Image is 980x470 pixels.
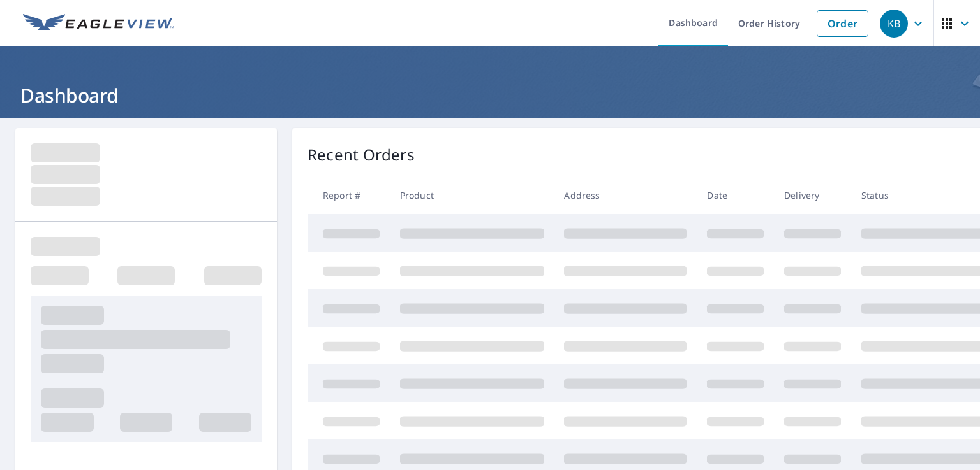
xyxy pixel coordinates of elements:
[817,10,868,37] a: Order
[390,176,554,214] th: Product
[554,176,697,214] th: Address
[774,176,851,214] th: Delivery
[15,82,965,108] h1: Dashboard
[308,176,390,214] th: Report #
[697,176,774,214] th: Date
[23,14,174,33] img: EV Logo
[308,143,415,166] p: Recent Orders
[880,10,908,38] div: KB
